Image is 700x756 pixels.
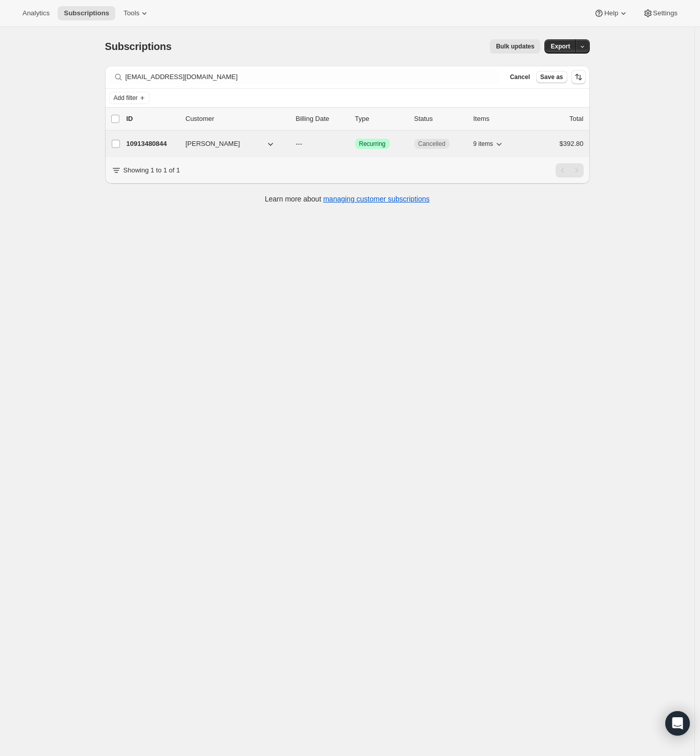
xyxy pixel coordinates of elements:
[418,140,445,148] span: Cancelled
[588,6,634,20] button: Help
[127,114,178,124] p: ID
[126,70,500,84] input: Filter subscribers
[556,163,584,178] nav: Pagination
[473,137,505,151] button: 9 items
[496,42,534,51] span: Bulk updates
[123,165,180,175] p: Showing 1 to 1 of 1
[540,73,563,81] span: Save as
[544,39,576,54] button: Export
[560,140,584,147] span: $392.80
[114,94,138,102] span: Add filter
[355,114,406,124] div: Type
[296,140,303,147] span: ---
[127,139,178,149] p: 10913480844
[22,9,49,17] span: Analytics
[296,114,347,124] p: Billing Date
[506,71,534,83] button: Cancel
[571,70,586,84] button: Sort the results
[551,42,570,51] span: Export
[473,114,524,124] div: Items
[359,140,386,148] span: Recurring
[569,114,583,124] p: Total
[127,137,584,151] div: 10913480844[PERSON_NAME]---SuccessRecurringCancelled9 items$392.80
[323,195,430,203] a: managing customer subscriptions
[637,6,684,20] button: Settings
[186,139,240,149] span: [PERSON_NAME]
[180,136,282,152] button: [PERSON_NAME]
[64,9,109,17] span: Subscriptions
[186,114,288,124] p: Customer
[653,9,678,17] span: Settings
[16,6,56,20] button: Analytics
[490,39,540,54] button: Bulk updates
[536,71,567,83] button: Save as
[665,711,690,736] div: Open Intercom Messenger
[510,73,530,81] span: Cancel
[604,9,618,17] span: Help
[105,41,172,52] span: Subscriptions
[414,114,465,124] p: Status
[123,9,139,17] span: Tools
[117,6,156,20] button: Tools
[127,114,584,124] div: IDCustomerBilling DateTypeStatusItemsTotal
[473,140,493,148] span: 9 items
[109,92,150,104] button: Add filter
[265,194,430,204] p: Learn more about
[58,6,115,20] button: Subscriptions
